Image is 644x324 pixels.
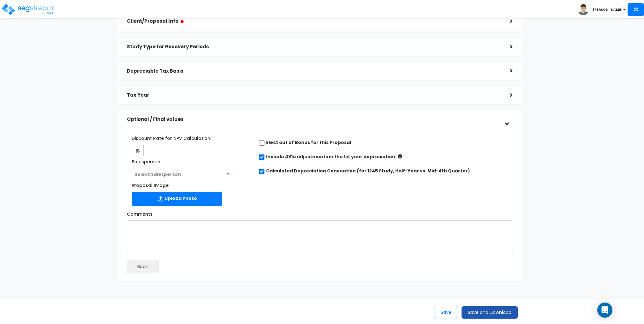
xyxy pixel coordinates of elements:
i: If checked: Increased depreciation = Aggregated Post-Study (up to Tax Year) – Prior Accumulated D... [398,154,402,159]
h5: Depreciable Tax Basis [127,69,500,74]
img: Upload Icon [157,195,164,203]
div: > [500,42,513,52]
label: Calculated Depreciation Convention (for 1245 Study, Half-Year vs. Mid-4th Quarter) [266,168,470,174]
h5: Optional / Final values [127,117,500,122]
span: Select Salesperson [134,171,181,177]
h5: Study Type for Recovery Periods [127,44,500,50]
button: Back [127,260,158,273]
div: > [500,90,513,100]
div: > [500,16,513,26]
label: Upload Photo [132,192,222,206]
b: [PERSON_NAME] [593,7,623,12]
div: > [502,113,511,126]
label: Proposal Image [132,180,169,189]
label: Salesperson [132,156,160,165]
img: logo_pro_r.png [1,3,55,16]
label: Elect out of Bonus for this Proposal [266,139,351,146]
div: Open Intercom Messenger [597,303,612,318]
h5: Tax Year [127,93,500,98]
label: Discount Rate for NPV Calculation: [132,133,211,141]
button: Save [434,306,458,319]
button: Save and Download [462,306,518,319]
label: Comments [127,209,152,217]
label: Include 481a adjustments in the 1st year depreciation. [266,153,397,160]
h5: Client/Proposal Info [127,17,500,25]
span: ● [180,16,184,26]
img: avatar.png [578,4,589,15]
div: > [500,66,513,76]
